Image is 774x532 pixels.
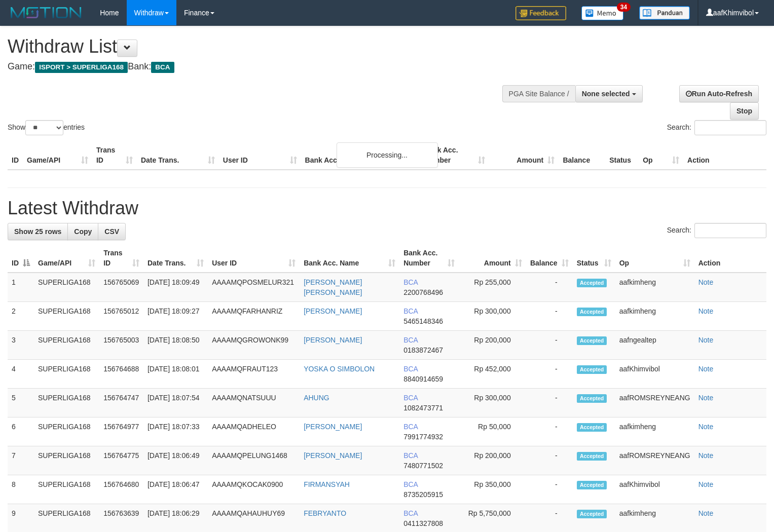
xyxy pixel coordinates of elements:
[581,6,624,20] img: Button%20Memo.svg
[575,85,643,102] button: None selected
[143,244,208,273] th: Date Trans.: activate to sort column ascending
[8,417,34,446] td: 6
[304,394,329,402] a: AHUNG
[8,36,506,57] h1: Withdraw List
[337,142,438,168] div: Processing...
[8,141,23,170] th: ID
[304,451,362,460] a: [PERSON_NAME]
[304,365,375,373] a: YOSKA O SIMBOLON
[577,481,607,489] span: Accepted
[8,198,766,218] h1: Latest Withdraw
[698,336,714,344] a: Note
[526,244,573,273] th: Balance: activate to sort column ascending
[8,273,34,302] td: 1
[8,223,68,240] a: Show 25 rows
[615,302,694,331] td: aafkimheng
[399,244,458,273] th: Bank Acc. Number: activate to sort column ascending
[403,307,418,315] span: BCA
[8,244,34,273] th: ID: activate to sort column descending
[577,336,607,345] span: Accepted
[99,273,143,302] td: 156765069
[208,244,300,273] th: User ID: activate to sort column ascending
[698,307,714,315] a: Note
[403,433,443,441] span: Copy 7991774932 to clipboard
[526,475,573,504] td: -
[34,302,99,331] td: SUPERLIGA168
[459,302,526,331] td: Rp 300,000
[617,3,631,12] span: 34
[502,85,575,102] div: PGA Site Balance /
[99,417,143,446] td: 156764977
[304,336,362,344] a: [PERSON_NAME]
[730,102,759,120] a: Stop
[615,417,694,446] td: aafkimheng
[615,475,694,504] td: aafKhimvibol
[515,6,566,20] img: Feedback.jpg
[639,141,683,170] th: Op
[615,446,694,475] td: aafROMSREYNEANG
[577,308,607,316] span: Accepted
[301,141,420,170] th: Bank Acc. Name
[526,360,573,389] td: -
[143,389,208,417] td: [DATE] 18:07:54
[582,90,630,98] span: None selected
[137,141,219,170] th: Date Trans.
[35,62,128,73] span: ISPORT > SUPERLIGA168
[8,475,34,504] td: 8
[300,244,399,273] th: Bank Acc. Name: activate to sort column ascending
[304,480,350,488] a: FIRMANSYAH
[526,331,573,360] td: -
[577,510,607,518] span: Accepted
[143,302,208,331] td: [DATE] 18:09:27
[639,6,690,20] img: panduan.png
[526,389,573,417] td: -
[403,451,418,460] span: BCA
[208,331,300,360] td: AAAAMQGROWONK99
[8,389,34,417] td: 5
[605,141,639,170] th: Status
[8,5,85,20] img: MOTION_logo.png
[25,120,63,135] select: Showentries
[615,244,694,273] th: Op: activate to sort column ascending
[8,331,34,360] td: 3
[304,307,362,315] a: [PERSON_NAME]
[34,331,99,360] td: SUPERLIGA168
[698,451,714,460] a: Note
[577,365,607,374] span: Accepted
[577,394,607,403] span: Accepted
[99,475,143,504] td: 156764680
[526,302,573,331] td: -
[23,141,92,170] th: Game/API
[403,519,443,527] span: Copy 0411327808 to clipboard
[489,141,559,170] th: Amount
[526,417,573,446] td: -
[143,331,208,360] td: [DATE] 18:08:50
[8,360,34,389] td: 4
[208,360,300,389] td: AAAAMQFRAUT123
[403,365,418,373] span: BCA
[559,141,605,170] th: Balance
[304,278,362,296] a: [PERSON_NAME] [PERSON_NAME]
[208,389,300,417] td: AAAAMQNATSUUU
[99,446,143,475] td: 156764775
[459,446,526,475] td: Rp 200,000
[34,273,99,302] td: SUPERLIGA168
[403,490,443,499] span: Copy 8735205915 to clipboard
[694,120,766,135] input: Search:
[694,223,766,238] input: Search:
[459,417,526,446] td: Rp 50,000
[667,223,766,238] label: Search:
[143,273,208,302] td: [DATE] 18:09:49
[683,141,766,170] th: Action
[92,141,137,170] th: Trans ID
[698,509,714,517] a: Note
[104,227,119,236] span: CSV
[99,244,143,273] th: Trans ID: activate to sort column ascending
[526,446,573,475] td: -
[667,120,766,135] label: Search:
[151,62,174,73] span: BCA
[99,331,143,360] td: 156765003
[98,223,126,240] a: CSV
[34,417,99,446] td: SUPERLIGA168
[403,404,443,412] span: Copy 1082473771 to clipboard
